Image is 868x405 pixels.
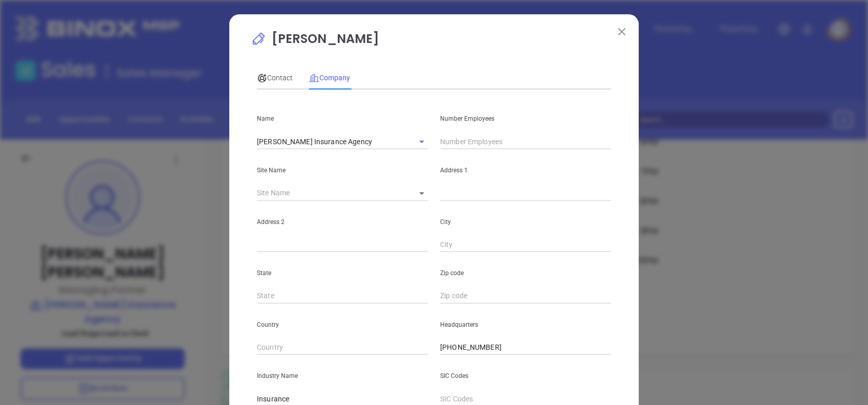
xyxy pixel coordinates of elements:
p: Name [257,113,428,124]
input: Country [257,340,428,355]
p: Zip code [440,267,611,279]
p: City [440,216,611,228]
input: Site Name [257,186,403,201]
span: Contact [257,74,293,82]
p: Number Employees [440,113,611,124]
p: Address 2 [257,216,428,228]
input: State [257,288,428,304]
span: Company [309,74,350,82]
p: Industry Name [257,370,428,381]
p: Site Name [257,165,428,176]
p: State [257,267,428,279]
img: close modal [618,28,625,35]
input: Headquarters [440,340,611,355]
p: Country [257,319,428,330]
p: SIC Codes [440,370,611,381]
p: Address 1 [440,165,611,176]
p: [PERSON_NAME] [251,30,617,53]
input: City [440,237,611,253]
input: Zip code [440,288,611,304]
input: Number Employees [440,134,611,149]
p: Headquarters [440,319,611,330]
button: Open [415,134,429,149]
